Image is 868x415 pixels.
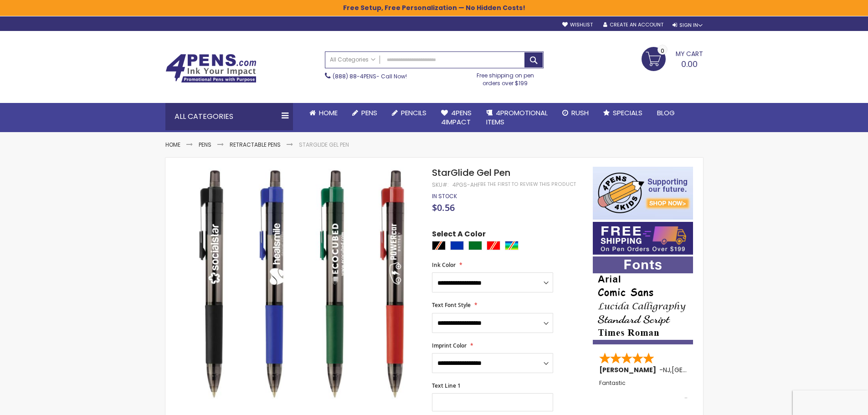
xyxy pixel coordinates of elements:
span: Select A Color [432,229,486,241]
span: Text Font Style [432,301,471,309]
span: Imprint Color [432,342,467,349]
a: 4Pens4impact [434,103,479,133]
a: 4PROMOTIONALITEMS [479,103,555,133]
a: Pens [199,141,211,149]
a: All Categories [325,52,380,67]
span: NJ [663,365,670,374]
div: Fantastic [599,380,688,400]
span: StarGlide Gel Pen [432,166,510,179]
span: Ink Color [432,261,456,269]
a: Specials [596,103,650,123]
a: 0.00 0 [642,47,703,70]
div: Blue [450,241,464,250]
span: Pens [361,108,377,118]
div: Green [468,241,482,250]
img: 4pens 4 kids [593,167,693,220]
a: Pencils [385,103,434,123]
div: Free shipping on pen orders over $199 [467,68,544,87]
span: Specials [613,108,642,118]
img: StarGlide Gel Pen [183,166,420,402]
span: Pencils [401,108,426,118]
a: (888) 88-4PENS [333,72,376,80]
a: Rush [555,103,596,123]
a: Home [165,141,180,149]
span: Rush [571,108,589,118]
a: Retractable Pens [230,141,281,149]
a: Be the first to review this product [480,181,576,188]
span: - Call Now! [333,72,407,80]
a: Pens [345,103,385,123]
a: Home [302,103,345,123]
div: Availability [432,193,457,200]
img: font-personalization-examples [593,256,693,344]
span: Blog [657,108,675,118]
a: Create an Account [603,21,663,28]
img: Free shipping on orders over $199 [593,222,693,255]
strong: SKU [432,181,449,189]
span: In stock [432,192,457,200]
span: 4Pens 4impact [441,108,472,127]
li: StarGlide Gel Pen [299,141,349,149]
img: 4Pens Custom Pens and Promotional Products [165,54,257,83]
span: 4PROMOTIONAL ITEMS [486,108,548,127]
span: 0.00 [681,58,698,70]
div: 4PGS-AHF [452,181,480,189]
a: Blog [650,103,682,123]
div: Sign In [673,22,703,29]
span: - , [659,365,739,374]
span: [GEOGRAPHIC_DATA] [672,365,739,374]
span: Home [319,108,338,118]
span: All Categories [330,56,375,63]
span: [PERSON_NAME] [599,365,659,374]
div: All Categories [165,103,293,130]
span: 0 [661,46,664,55]
span: Text Line 1 [432,382,461,389]
span: $0.56 [432,201,455,214]
a: Wishlist [562,21,593,28]
iframe: Google Customer Reviews [793,390,868,415]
